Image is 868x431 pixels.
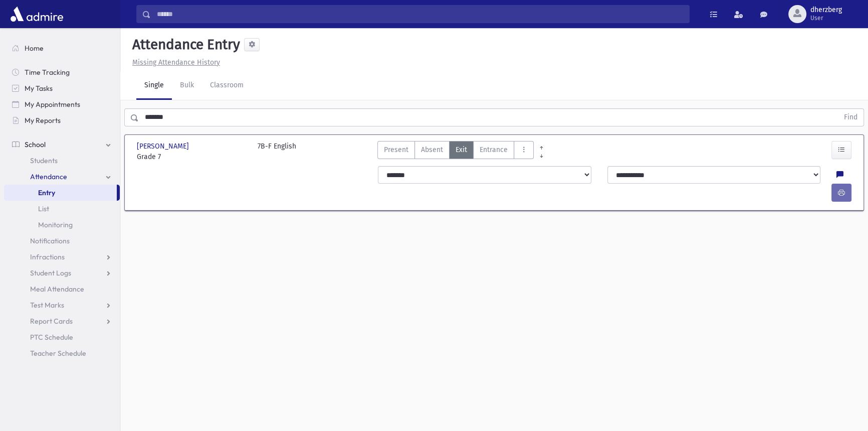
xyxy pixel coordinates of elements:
[25,84,53,93] span: My Tasks
[4,233,120,249] a: Notifications
[30,236,70,245] span: Notifications
[4,40,120,56] a: Home
[30,268,71,277] span: Student Logs
[25,44,44,53] span: Home
[4,217,120,233] a: Monitoring
[838,109,863,126] button: Find
[172,72,202,100] a: Bulk
[25,140,46,149] span: School
[4,96,120,112] a: My Appointments
[38,204,49,213] span: List
[4,329,120,345] a: PTC Schedule
[8,4,66,24] img: AdmirePro
[421,145,443,155] span: Absent
[4,64,120,80] a: Time Tracking
[38,188,55,197] span: Entry
[137,152,248,162] span: Grade 7
[30,156,58,165] span: Students
[4,136,120,153] a: School
[456,145,467,155] span: Exit
[4,265,120,281] a: Student Logs
[4,313,120,329] a: Report Cards
[132,58,220,67] u: Missing Attendance History
[25,116,61,125] span: My Reports
[4,169,120,185] a: Attendance
[384,145,408,155] span: Present
[30,349,86,358] span: Teacher Schedule
[4,80,120,96] a: My Tasks
[4,201,120,217] a: List
[30,333,73,342] span: PTC Schedule
[4,297,120,313] a: Test Marks
[25,68,70,77] span: Time Tracking
[810,6,842,14] span: dherzberg
[202,72,252,100] a: Classroom
[30,301,64,310] span: Test Marks
[810,14,842,22] span: User
[4,281,120,297] a: Meal Attendance
[30,284,84,294] span: Meal Attendance
[151,5,689,23] input: Search
[30,317,73,326] span: Report Cards
[30,252,65,261] span: Infractions
[128,58,220,67] a: Missing Attendance History
[136,72,172,100] a: Single
[4,112,120,128] a: My Reports
[377,141,534,162] div: AttTypes
[137,141,191,152] span: [PERSON_NAME]
[38,220,73,229] span: Monitoring
[4,185,117,201] a: Entry
[4,345,120,361] a: Teacher Schedule
[4,249,120,265] a: Infractions
[128,36,240,53] h5: Attendance Entry
[480,145,508,155] span: Entrance
[25,100,80,109] span: My Appointments
[4,153,120,169] a: Students
[258,141,296,162] div: 7B-F English
[30,172,67,181] span: Attendance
